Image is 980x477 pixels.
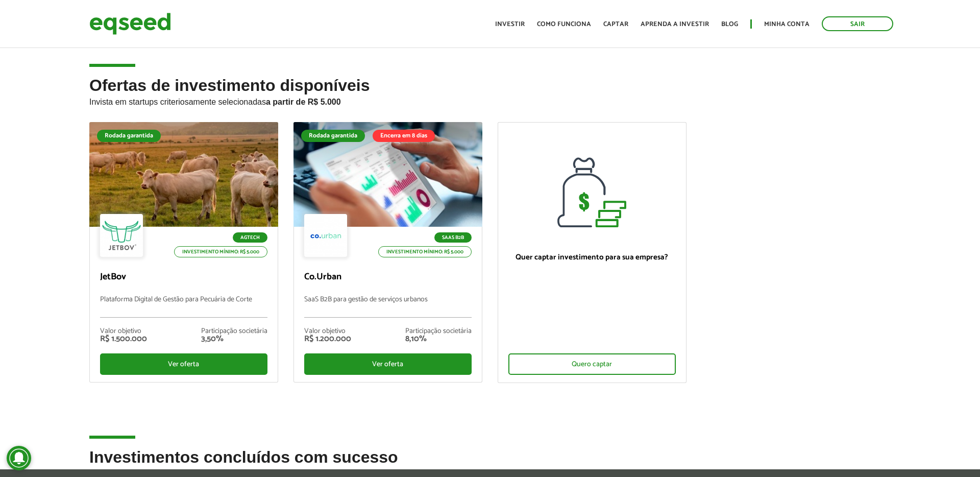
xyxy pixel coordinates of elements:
a: Como funciona [537,21,591,28]
a: Rodada garantida Encerra em 8 dias SaaS B2B Investimento mínimo: R$ 5.000 Co.Urban SaaS B2B para ... [293,122,482,383]
p: Quer captar investimento para sua empresa? [508,253,676,262]
div: Ver oferta [304,353,472,375]
a: Quer captar investimento para sua empresa? Quero captar [498,122,687,383]
div: Valor objetivo [304,328,351,335]
a: Sair [822,16,893,31]
p: Plataforma Digital de Gestão para Pecuária de Corte [100,296,267,318]
div: 3,50% [201,335,267,343]
div: Valor objetivo [100,328,147,335]
a: Rodada garantida Agtech Investimento mínimo: R$ 5.000 JetBov Plataforma Digital de Gestão para Pe... [89,122,278,383]
p: Invista em startups criteriosamente selecionadas [89,94,891,107]
a: Investir [495,21,525,28]
a: Aprenda a investir [641,21,709,28]
p: SaaS B2B [434,232,472,243]
div: Encerra em 8 dias [373,130,435,142]
div: Ver oferta [100,353,267,375]
div: R$ 1.200.000 [304,335,351,343]
a: Blog [721,21,738,28]
strong: a partir de R$ 5.000 [266,98,341,106]
p: Agtech [233,232,267,243]
a: Captar [603,21,628,28]
div: Participação societária [201,328,267,335]
div: Quero captar [508,353,676,375]
a: Minha conta [764,21,810,28]
img: EqSeed [89,10,171,37]
div: Participação societária [405,328,472,335]
p: Investimento mínimo: R$ 5.000 [174,246,267,257]
p: Investimento mínimo: R$ 5.000 [378,246,472,257]
div: Rodada garantida [97,130,161,142]
p: JetBov [100,272,267,283]
div: Rodada garantida [301,130,365,142]
h2: Ofertas de investimento disponíveis [89,77,891,122]
p: SaaS B2B para gestão de serviços urbanos [304,296,472,318]
div: 8,10% [405,335,472,343]
p: Co.Urban [304,272,472,283]
div: R$ 1.500.000 [100,335,147,343]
